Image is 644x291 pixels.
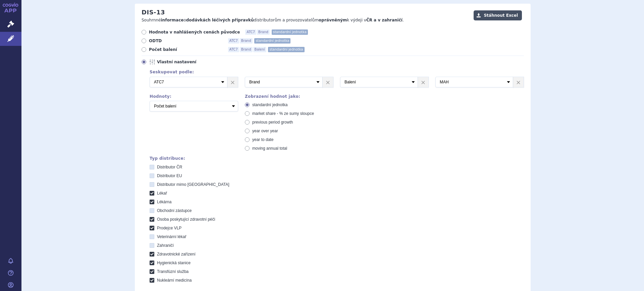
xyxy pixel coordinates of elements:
strong: dodávkách léčivých přípravků [186,18,254,22]
div: 4 [143,77,524,87]
span: Brand [240,47,253,52]
span: Veterinární lékař [157,234,186,239]
a: × [323,77,333,87]
span: Transfúzní služba [157,269,189,274]
span: Zdravotnické zařízení [157,252,196,257]
span: year over year [252,129,278,133]
span: Osoba poskytující zdravotní péči [157,217,215,222]
a: × [513,77,524,87]
span: moving annual total [252,146,287,151]
span: Lékař [157,191,167,196]
div: Hodnoty: [150,94,238,99]
span: Zahraničí [157,243,174,248]
span: standardní jednotka [252,102,287,107]
span: Distributor EU [157,173,182,178]
p: Souhrnné o distributorům a provozovatelům k výdeji v . [142,17,470,23]
span: Balení [253,47,266,52]
span: Vlastní nastavení [157,59,231,65]
button: Stáhnout Excel [474,10,522,20]
span: ODTD [149,38,223,44]
strong: ČR a v zahraničí [366,18,402,22]
span: Obchodní zástupce [157,208,192,213]
span: ATC7 [228,47,239,52]
span: Brand [257,29,270,35]
strong: informace [161,18,184,22]
a: × [227,77,238,87]
span: ATC7 [228,38,239,44]
span: Lékárna [157,200,171,204]
span: Distributor ČR [157,165,182,169]
span: ATC7 [245,29,256,35]
h2: DIS-13 [142,9,165,16]
span: standardní jednotka [272,29,308,35]
span: Nukleární medicína [157,278,192,283]
span: Prodejce VLP [157,226,181,230]
span: previous period growth [252,120,293,125]
span: Distributor mimo [GEOGRAPHIC_DATA] [157,182,229,187]
span: Hodnota v nahlášených cenách původce [149,29,240,35]
span: standardní jednotka [254,38,290,44]
span: Hygienická stanice [157,261,191,265]
span: Počet balení [149,47,223,52]
strong: oprávněným [319,18,347,22]
div: Typ distribuce: [150,156,524,161]
span: Brand [240,38,253,44]
span: standardní jednotka [268,47,304,52]
a: × [418,77,428,87]
div: Seskupovat podle: [143,70,524,74]
span: market share - % ze sumy sloupce [252,111,314,116]
span: year to date [252,137,273,142]
div: Zobrazení hodnot jako: [245,94,333,99]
